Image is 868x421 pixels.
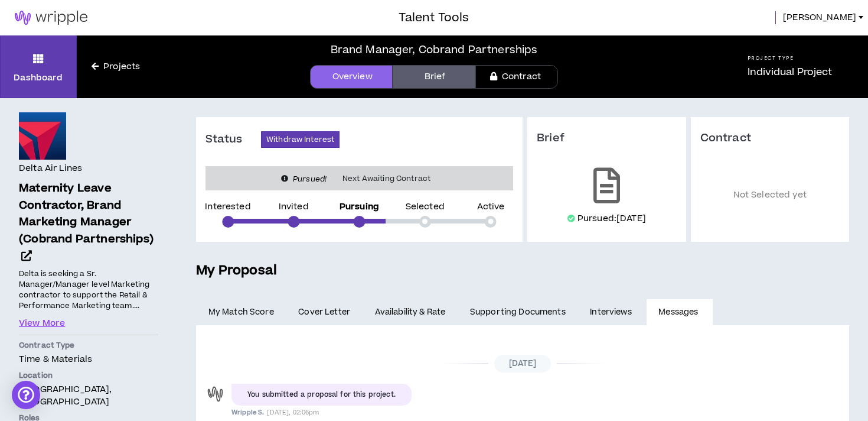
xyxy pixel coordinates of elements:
[399,9,469,27] h3: Talent Tools
[340,203,379,211] p: Pursuing
[205,132,261,147] h3: Status
[578,299,647,325] a: Interviews
[748,54,833,62] h5: Project Type
[783,11,856,24] span: [PERSON_NAME]
[577,213,646,225] p: Pursued: [DATE]
[298,306,350,319] span: Cover Letter
[331,42,538,58] div: Brand Manager, Cobrand Partnerships
[19,317,65,330] button: View More
[247,390,396,400] div: You submitted a proposal for this project.
[477,203,505,211] p: Active
[363,299,458,325] a: Availability & Rate
[458,299,577,325] a: Supporting Documents
[196,261,849,281] h5: My Proposal
[19,268,158,312] p: Delta is seeking a Sr. Manager/Manager level Marketing contractor to support the Retail & Perform...
[19,180,158,265] a: Maternity Leave Contractor, Brand Marketing Manager (Cobrand Partnerships)
[267,408,319,417] span: [DATE], 02:06pm
[19,180,154,247] span: Maternity Leave Contractor, Brand Marketing Manager (Cobrand Partnerships)
[19,340,158,351] p: Contract Type
[77,60,155,73] a: Projects
[406,203,445,211] p: Selected
[205,384,226,404] div: Wripple S.
[647,299,713,325] a: Messages
[537,131,677,145] h3: Brief
[279,203,309,211] p: Invited
[12,381,40,409] div: Open Intercom Messenger
[748,65,833,79] p: Individual Project
[700,131,840,145] h3: Contract
[19,162,82,175] h4: Delta Air Lines
[231,408,264,417] span: Wripple S.
[19,383,158,408] p: [GEOGRAPHIC_DATA], [GEOGRAPHIC_DATA]
[261,131,340,148] button: Withdraw Interest
[293,174,327,184] i: Pursued!
[14,72,63,84] p: Dashboard
[335,173,438,184] span: Next Awaiting Contract
[393,65,475,89] a: Brief
[494,355,552,373] span: [DATE]
[475,65,558,89] a: Contract
[19,353,158,365] p: Time & Materials
[310,65,393,89] a: Overview
[700,163,840,228] p: Not Selected yet
[205,203,250,211] p: Interested
[19,370,158,381] p: Location
[196,299,286,325] a: My Match Score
